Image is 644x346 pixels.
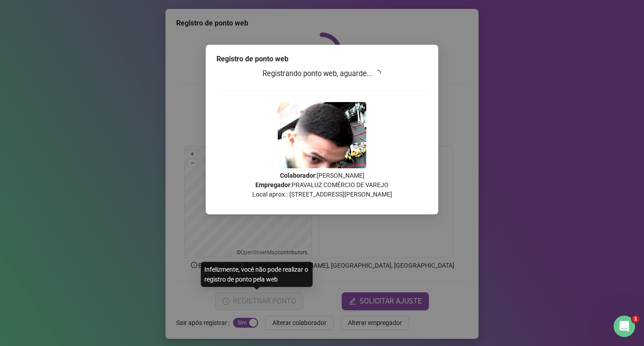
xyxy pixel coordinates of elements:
[373,69,382,78] span: loading
[255,181,290,188] strong: Empregador
[278,102,366,168] img: Z
[216,171,428,199] p: : [PERSON_NAME] : PRAVALUZ COMÉRCIO DE VAREJO Local aprox.: [STREET_ADDRESS][PERSON_NAME]
[216,68,428,80] h3: Registrando ponto web, aguarde...
[632,316,639,323] span: 1
[614,316,635,337] iframe: Intercom live chat
[280,172,315,179] strong: Colaborador
[201,262,313,287] div: Infelizmente, você não pode realizar o registro de ponto pela web
[216,54,428,64] div: Registro de ponto web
